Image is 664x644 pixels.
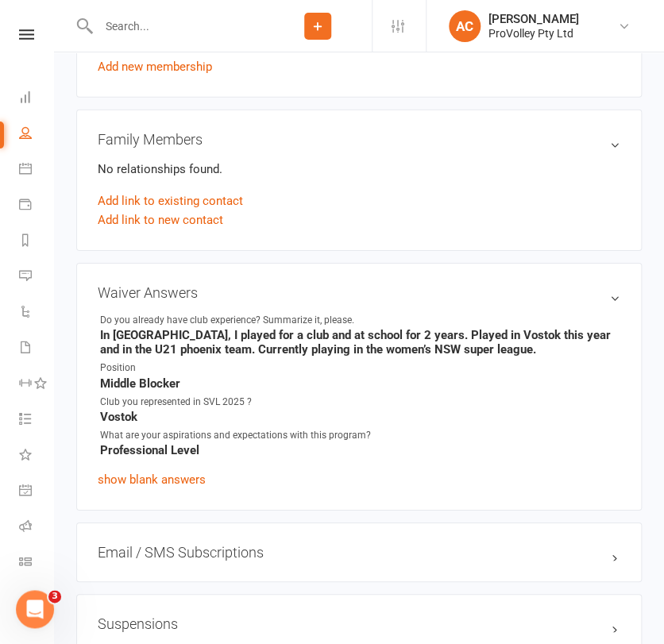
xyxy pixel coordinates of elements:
[100,376,620,391] strong: Middle Blocker
[98,544,620,561] h3: Email / SMS Subscriptions
[19,438,55,474] a: What's New
[100,395,252,410] div: Club you represented in SVL 2025 ?
[100,361,231,376] div: Position
[488,26,579,40] div: ProVolley Pty Ltd
[98,615,620,632] h3: Suspensions
[98,131,620,148] h3: Family Members
[98,160,620,179] p: No relationships found.
[100,428,371,443] div: What are your aspirations and expectations with this program?
[100,410,620,424] strong: Vostok
[449,10,481,42] div: AC
[98,60,212,74] a: Add new membership
[98,210,223,229] a: Add link to new contact
[19,81,55,117] a: Dashboard
[488,12,579,26] div: [PERSON_NAME]
[19,117,55,152] a: People
[100,328,620,357] strong: In [GEOGRAPHIC_DATA], I played for a club and at school for 2 years. Played in Vostok this year a...
[19,188,55,224] a: Payments
[98,191,243,210] a: Add link to existing contact
[100,313,354,328] div: Do you already have club experience? Summarize it, please.
[94,15,264,37] input: Search...
[98,472,206,487] a: show blank answers
[19,474,55,510] a: General attendance kiosk mode
[19,546,55,581] a: Class kiosk mode
[16,590,54,628] iframe: Intercom live chat
[48,590,61,603] span: 3
[19,224,55,260] a: Reports
[98,284,620,301] h3: Waiver Answers
[19,510,55,546] a: Roll call kiosk mode
[100,443,620,457] strong: Professional Level
[19,152,55,188] a: Calendar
